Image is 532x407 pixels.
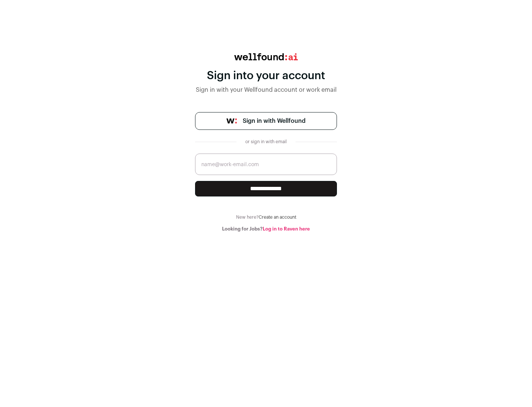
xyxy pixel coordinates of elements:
[195,85,337,94] div: Sign in with your Wellfound account or work email
[195,214,337,220] div: New here?
[263,226,310,231] a: Log in to Raven here
[226,118,237,124] img: wellfound-symbol-flush-black-fb3c872781a75f747ccb3a119075da62bfe97bd399995f84a933054e44a575c4.png
[259,215,296,219] a: Create an account
[195,226,337,232] div: Looking for Jobs?
[195,69,337,83] div: Sign into your account
[195,112,337,130] a: Sign in with Wellfound
[234,53,298,60] img: wellfound:ai
[242,139,290,145] div: or sign in with email
[243,117,306,125] span: Sign in with Wellfound
[195,154,337,175] input: name@work-email.com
